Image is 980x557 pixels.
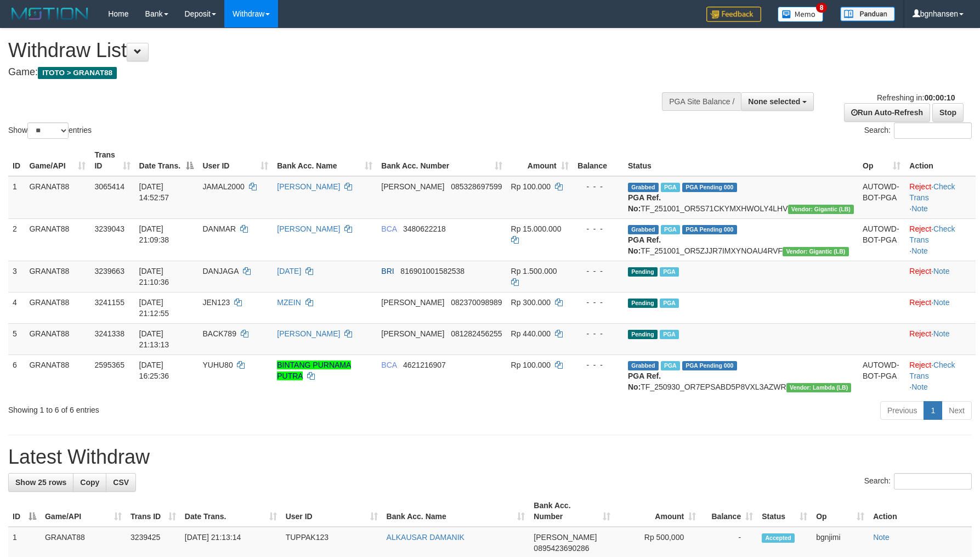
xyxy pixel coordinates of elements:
th: Amount: activate to sort column ascending [615,496,700,527]
span: Marked by bgndedek [661,183,680,192]
span: BACK789 [202,329,236,338]
a: Run Auto-Refresh [844,103,930,122]
span: Rp 15.000.000 [511,224,562,233]
th: Date Trans.: activate to sort column ascending [180,496,281,527]
a: MZEIN [277,298,301,307]
td: TF_251001_OR5S71CKYMXHWOLY4LHV [624,176,858,219]
a: Note [933,298,950,307]
span: DANMAR [202,224,236,233]
td: · [905,292,976,323]
th: Trans ID: activate to sort column ascending [126,496,180,527]
a: Note [911,246,928,255]
th: Trans ID: activate to sort column ascending [90,145,134,176]
span: Copy 082370098989 to clipboard [451,298,502,307]
td: GRANAT88 [25,261,90,292]
span: PGA Pending [682,183,737,192]
a: Note [911,382,928,391]
td: 2 [8,218,25,261]
td: TF_251001_OR5ZJJR7IMXYNOAU4RVF [624,218,858,261]
td: 5 [8,323,25,355]
span: Marked by bgnjimi [660,299,679,308]
th: Game/API: activate to sort column ascending [25,145,90,176]
td: · · [905,355,976,397]
a: Note [911,204,928,213]
td: · · [905,176,976,219]
th: Balance [573,145,624,176]
span: Pending [628,267,658,277]
td: AUTOWD-BOT-PGA [858,218,905,261]
div: - - - [577,297,619,308]
a: Reject [909,329,931,338]
a: Previous [880,401,924,420]
input: Search: [894,122,972,139]
span: Marked by bgndara [660,267,679,277]
td: GRANAT88 [25,176,90,219]
td: 3 [8,261,25,292]
td: 1 [8,176,25,219]
span: Pending [628,330,658,339]
span: Grabbed [628,225,659,234]
span: [DATE] 21:12:55 [139,298,169,318]
select: Showentries [27,122,69,139]
a: [PERSON_NAME] [277,224,340,233]
a: Note [873,533,890,542]
span: 8 [816,3,828,13]
span: JAMAL2000 [202,182,244,191]
td: 6 [8,355,25,397]
span: Grabbed [628,183,659,192]
span: [DATE] 14:52:57 [139,182,169,202]
span: Vendor URL: https://dashboard.q2checkout.com/secure [788,205,854,214]
div: - - - [577,328,619,339]
a: Stop [932,103,964,122]
div: PGA Site Balance / [662,92,741,111]
th: Bank Acc. Name: activate to sort column ascending [273,145,377,176]
th: Game/API: activate to sort column ascending [41,496,126,527]
span: Rp 100.000 [511,182,551,191]
a: Reject [909,298,931,307]
span: Marked by bgnjimi [660,330,679,339]
td: · [905,261,976,292]
span: Marked by bgndara [661,225,680,234]
th: User ID: activate to sort column ascending [281,496,382,527]
a: 1 [924,401,942,420]
img: Feedback.jpg [706,7,761,22]
span: [PERSON_NAME] [534,533,597,542]
span: PGA Pending [682,361,737,370]
a: Reject [909,361,931,369]
span: None selected [748,97,800,106]
span: [DATE] 21:10:36 [139,267,169,286]
span: Rp 300.000 [511,298,551,307]
th: Bank Acc. Number: activate to sort column ascending [529,496,615,527]
span: CSV [113,478,129,487]
a: Check Trans [909,224,955,244]
th: Bank Acc. Name: activate to sort column ascending [382,496,530,527]
td: · [905,323,976,355]
div: - - - [577,266,619,277]
span: Refreshing in: [877,93,955,102]
td: AUTOWD-BOT-PGA [858,355,905,397]
span: 3241155 [94,298,124,307]
div: - - - [577,359,619,370]
span: Copy 3480622218 to clipboard [403,224,446,233]
span: BCA [381,224,396,233]
span: BRI [381,267,394,275]
b: PGA Ref. No: [628,193,661,213]
th: Date Trans.: activate to sort column descending [135,145,199,176]
span: Accepted [762,533,795,543]
span: Copy 816901001582538 to clipboard [400,267,464,275]
span: Copy 4621216907 to clipboard [403,361,446,369]
span: 3239043 [94,224,124,233]
th: Status [624,145,858,176]
span: Copy [80,478,99,487]
a: ALKAUSAR DAMANIK [387,533,464,542]
a: Show 25 rows [8,473,73,492]
span: 3239663 [94,267,124,275]
h4: Game: [8,67,642,78]
th: Balance: activate to sort column ascending [700,496,757,527]
th: ID [8,145,25,176]
td: · · [905,218,976,261]
span: 2595365 [94,361,124,369]
th: Op: activate to sort column ascending [812,496,869,527]
span: YUHU80 [202,361,233,369]
a: Check Trans [909,361,955,380]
